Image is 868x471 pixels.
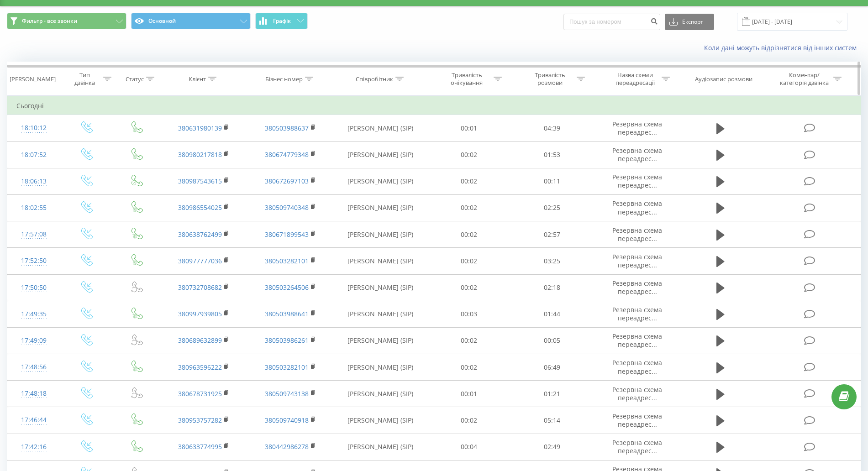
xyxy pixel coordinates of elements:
[510,248,594,274] td: 03:25
[334,381,427,407] td: [PERSON_NAME] (SIP)
[131,13,251,29] button: Основной
[334,248,427,274] td: [PERSON_NAME] (SIP)
[178,256,222,265] a: 380977777036
[265,283,309,292] a: 380503264506
[695,75,752,83] div: Аудіозапис розмови
[255,13,308,29] button: Графік
[704,43,861,52] a: Коли дані можуть відрізнятися вiд інших систем
[22,17,77,25] span: Фильтр - все звонки
[334,115,427,141] td: [PERSON_NAME] (SIP)
[356,75,393,83] div: Співробітник
[427,194,511,221] td: 00:02
[265,177,309,185] a: 380672697103
[612,358,662,375] span: Резервна схема переадрес...
[178,336,222,345] a: 380689632899
[526,71,574,87] div: Тривалість розмови
[510,301,594,327] td: 01:44
[427,381,511,407] td: 00:01
[334,141,427,168] td: [PERSON_NAME] (SIP)
[427,115,511,141] td: 00:01
[16,225,51,243] div: 17:57:08
[612,146,662,163] span: Резервна схема переадрес...
[510,115,594,141] td: 04:39
[510,274,594,301] td: 02:18
[334,221,427,248] td: [PERSON_NAME] (SIP)
[427,141,511,168] td: 00:02
[612,332,662,349] span: Резервна схема переадрес...
[16,305,51,323] div: 17:49:35
[427,221,511,248] td: 00:02
[427,301,511,327] td: 00:03
[16,146,51,164] div: 18:07:52
[612,252,662,269] span: Резервна схема переадрес...
[612,412,662,429] span: Резервна схема переадрес...
[510,194,594,221] td: 02:25
[612,279,662,296] span: Резервна схема переадрес...
[612,226,662,243] span: Резервна схема переадрес...
[265,363,309,372] a: 380503282101
[427,434,511,460] td: 00:04
[16,438,51,456] div: 17:42:16
[16,119,51,137] div: 18:10:12
[16,411,51,429] div: 17:46:44
[189,75,206,83] div: Клієнт
[265,336,309,345] a: 380503986261
[16,332,51,350] div: 17:49:09
[427,248,511,274] td: 00:02
[665,14,714,30] button: Експорт
[178,124,222,132] a: 380631980139
[68,71,101,87] div: Тип дзвінка
[16,199,51,217] div: 18:02:55
[273,18,291,24] span: Графік
[334,327,427,354] td: [PERSON_NAME] (SIP)
[265,75,303,83] div: Бізнес номер
[612,199,662,216] span: Резервна схема переадрес...
[178,442,222,451] a: 380633774995
[510,221,594,248] td: 02:57
[265,442,309,451] a: 380442986278
[265,150,309,159] a: 380674779348
[612,385,662,402] span: Резервна схема переадрес...
[610,71,659,87] div: Назва схеми переадресації
[7,13,126,29] button: Фильтр - все звонки
[510,327,594,354] td: 00:05
[510,434,594,460] td: 02:49
[178,309,222,318] a: 380997939805
[427,168,511,194] td: 00:02
[334,407,427,434] td: [PERSON_NAME] (SIP)
[510,381,594,407] td: 01:21
[16,252,51,270] div: 17:52:50
[265,416,309,424] a: 380509740918
[427,274,511,301] td: 00:02
[7,97,861,115] td: Сьогодні
[612,120,662,136] span: Резервна схема переадрес...
[612,438,662,455] span: Резервна схема переадрес...
[427,327,511,354] td: 00:02
[265,230,309,239] a: 380671899543
[178,203,222,212] a: 380986554025
[265,124,309,132] a: 380503988637
[265,389,309,398] a: 380509743138
[10,75,56,83] div: [PERSON_NAME]
[334,168,427,194] td: [PERSON_NAME] (SIP)
[510,407,594,434] td: 05:14
[334,274,427,301] td: [PERSON_NAME] (SIP)
[612,173,662,189] span: Резервна схема переадрес...
[334,194,427,221] td: [PERSON_NAME] (SIP)
[178,283,222,292] a: 380732708682
[178,416,222,424] a: 380953757282
[265,256,309,265] a: 380503282101
[563,14,660,30] input: Пошук за номером
[334,434,427,460] td: [PERSON_NAME] (SIP)
[126,75,144,83] div: Статус
[265,309,309,318] a: 380503988641
[16,173,51,190] div: 18:06:13
[510,141,594,168] td: 01:53
[16,385,51,403] div: 17:48:18
[612,305,662,322] span: Резервна схема переадрес...
[178,363,222,372] a: 380963596222
[427,407,511,434] td: 00:02
[510,354,594,381] td: 06:49
[442,71,491,87] div: Тривалість очікування
[178,230,222,239] a: 380638762499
